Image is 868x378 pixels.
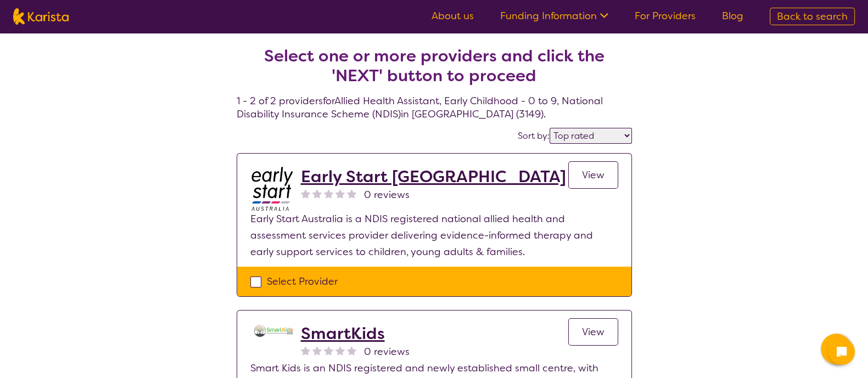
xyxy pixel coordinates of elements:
[518,130,550,142] label: Sort by:
[635,9,696,22] a: For Providers
[500,9,608,22] a: Funding Information
[582,168,604,182] span: View
[821,334,852,364] button: Channel Menu
[301,189,310,198] img: nonereviewstar
[324,189,333,198] img: nonereviewstar
[364,343,410,360] span: 0 reviews
[568,161,618,189] a: View
[347,346,356,355] img: nonereviewstar
[568,318,618,346] a: View
[347,189,356,198] img: nonereviewstar
[335,189,345,198] img: nonereviewstar
[335,346,345,355] img: nonereviewstar
[13,8,69,25] img: Karista logo
[777,10,848,23] span: Back to search
[582,325,604,338] span: View
[432,9,474,22] a: About us
[364,187,410,203] span: 0 reviews
[237,20,632,121] h4: 1 - 2 of 2 providers for Allied Health Assistant , Early Childhood - 0 to 9 , National Disability...
[312,189,322,198] img: nonereviewstar
[301,324,410,343] a: SmartKids
[250,211,618,260] p: Early Start Australia is a NDIS registered national allied health and assessment services provide...
[312,346,322,355] img: nonereviewstar
[250,46,619,86] h2: Select one or more providers and click the 'NEXT' button to proceed
[770,8,855,25] a: Back to search
[324,346,333,355] img: nonereviewstar
[301,346,310,355] img: nonereviewstar
[250,324,294,339] img: ltnxvukw6alefghrqtzz.png
[301,167,566,187] a: Early Start [GEOGRAPHIC_DATA]
[250,167,294,211] img: bdpoyytkvdhmeftzccod.jpg
[722,9,743,22] a: Blog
